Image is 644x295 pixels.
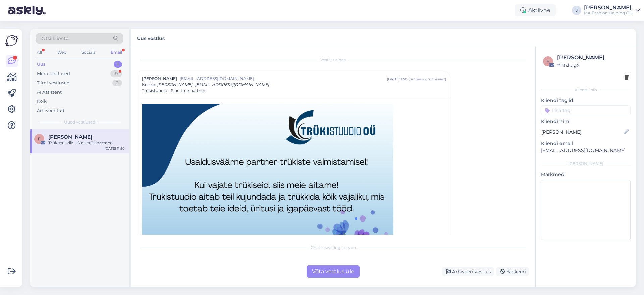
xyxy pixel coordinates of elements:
div: 37 [110,70,122,77]
span: [PERSON_NAME] [157,82,193,87]
p: Märkmed [541,171,631,178]
div: Chat is waiting for you [138,245,529,251]
div: Arhiveeritud [37,107,64,114]
div: Kliendi info [541,87,631,93]
div: Tiimi vestlused [37,80,70,86]
div: Blokeeri [496,267,529,276]
a: [PERSON_NAME]MA Fashion Holding OÜ [584,5,640,16]
div: Võta vestlus üle [307,265,360,278]
span: Kellele : [142,82,156,87]
span: [EMAIL_ADDRESS][DOMAIN_NAME] [180,76,387,82]
div: [DATE] 11:50 [105,146,125,151]
div: Minu vestlused [37,70,70,77]
div: Uus [37,61,46,68]
p: [EMAIL_ADDRESS][DOMAIN_NAME] [541,147,631,154]
label: Uus vestlus [137,33,165,42]
div: 0 [112,80,122,86]
div: Socials [80,48,97,57]
div: MA Fashion Holding OÜ [584,10,633,16]
p: Kliendi email [541,140,631,147]
div: Vestlus algas [138,57,529,63]
div: Arhiveeri vestlus [442,267,494,276]
span: Uued vestlused [64,119,95,125]
div: Kõik [37,98,47,105]
span: Otsi kliente [42,35,68,42]
div: [DATE] 11:50 [387,77,407,82]
div: All [36,48,43,57]
div: Web [56,48,68,57]
span: E [38,136,41,141]
p: Kliendi tag'id [541,97,631,104]
div: 1 [114,61,122,68]
span: [EMAIL_ADDRESS][DOMAIN_NAME] [195,82,269,87]
div: J [572,6,581,15]
div: ( umbes 22 tunni eest ) [409,77,446,82]
img: Askly Logo [5,34,18,47]
div: Aktiivne [515,4,556,16]
div: AI Assistent [37,89,62,96]
span: h [546,59,550,64]
div: [PERSON_NAME] [557,54,629,62]
div: # htxlulg5 [557,62,629,69]
p: Kliendi nimi [541,118,631,125]
input: Lisa nimi [541,128,623,136]
div: Email [109,48,123,57]
div: [PERSON_NAME] [541,161,631,167]
div: Trükistuudio - Sinu trükipartner! [48,140,125,146]
span: [PERSON_NAME] [142,76,177,82]
input: Lisa tag [541,105,631,115]
span: Trükistuudio - Sinu trükipartner! [142,88,206,94]
div: [PERSON_NAME] [584,5,633,10]
span: Eili Kuzko [48,134,92,140]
